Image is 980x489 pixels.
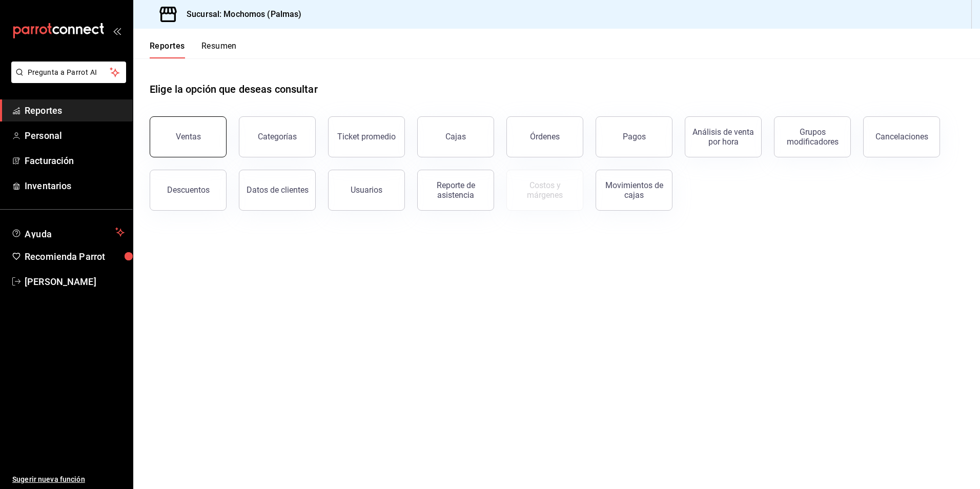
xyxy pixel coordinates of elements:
div: Ticket promedio [337,132,396,141]
span: Inventarios [25,179,125,193]
span: Reportes [25,104,125,117]
div: Datos de clientes [247,185,309,195]
div: Pagos [623,132,646,141]
span: [PERSON_NAME] [25,275,125,289]
span: Ayuda [25,226,111,238]
button: Ventas [150,116,227,157]
div: Análisis de venta por hora [691,127,755,147]
button: Reporte de asistencia [417,170,494,211]
span: Facturación [25,154,125,168]
a: Pregunta a Parrot AI [7,74,126,85]
button: Grupos modificadores [774,116,851,157]
button: open_drawer_menu [113,27,121,35]
button: Reportes [150,41,185,58]
div: Usuarios [351,185,382,195]
div: Categorías [258,132,297,141]
button: Descuentos [150,170,227,211]
div: Órdenes [530,132,560,141]
button: Pagos [596,116,672,157]
span: Personal [25,129,125,142]
button: Resumen [201,41,237,58]
button: Órdenes [506,116,583,157]
span: Sugerir nueva función [12,474,125,485]
div: Cancelaciones [875,132,928,141]
div: Descuentos [167,185,210,195]
button: Categorías [239,116,316,157]
div: Reporte de asistencia [424,180,487,200]
button: Usuarios [328,170,405,211]
button: Movimientos de cajas [596,170,672,211]
button: Datos de clientes [239,170,316,211]
h3: Sucursal: Mochomos (Palmas) [178,8,302,21]
div: Grupos modificadores [781,127,844,147]
div: Ventas [176,132,201,141]
button: Ticket promedio [328,116,405,157]
button: Análisis de venta por hora [685,116,762,157]
button: Cancelaciones [863,116,940,157]
h1: Elige la opción que deseas consultar [150,81,318,97]
button: Contrata inventarios para ver este reporte [506,170,583,211]
span: Pregunta a Parrot AI [28,67,110,78]
button: Cajas [417,116,494,157]
div: Costos y márgenes [513,180,577,200]
div: navigation tabs [150,41,237,58]
div: Movimientos de cajas [602,180,666,200]
div: Cajas [445,132,466,141]
button: Pregunta a Parrot AI [11,62,126,83]
span: Recomienda Parrot [25,250,125,263]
